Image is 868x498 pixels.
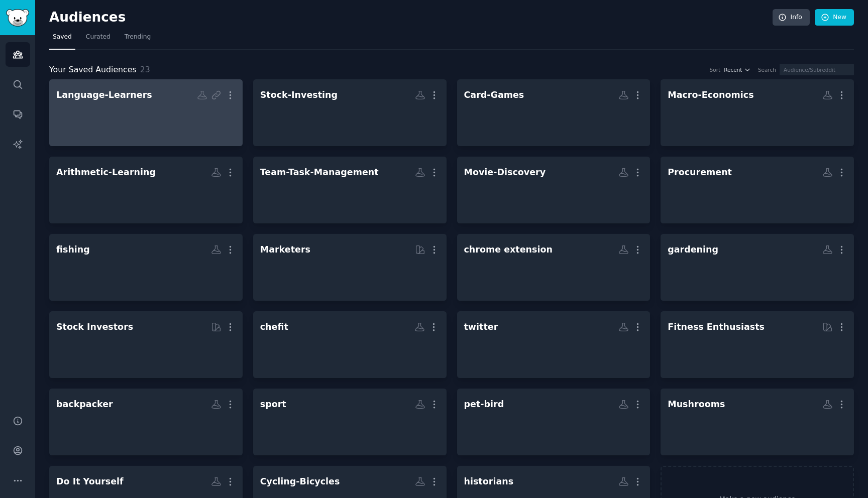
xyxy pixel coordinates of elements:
a: Language-Learners [49,79,243,146]
a: chrome extension [457,234,650,301]
div: historians [464,475,514,488]
a: twitter [457,311,650,378]
div: Team-Task-Management [260,166,379,179]
span: Your Saved Audiences [49,64,137,76]
span: Saved [53,33,72,42]
div: twitter [464,321,498,333]
a: Stock-Investing [253,79,447,146]
a: Movie-Discovery [457,157,650,223]
h2: Audiences [49,10,773,26]
div: Sort [710,66,721,73]
a: Saved [49,29,75,50]
input: Audience/Subreddit [780,64,854,75]
div: backpacker [56,398,113,411]
span: Curated [86,33,111,42]
div: Marketers [260,243,310,256]
img: GummySearch logo [6,9,29,27]
div: Fitness Enthusiasts [668,321,765,333]
div: Stock-Investing [260,89,338,101]
div: gardening [668,243,718,256]
div: Cycling-Bicycles [260,475,340,488]
div: Arithmetic-Learning [56,166,156,179]
a: Arithmetic-Learning [49,157,243,223]
a: Mushrooms [661,389,854,455]
div: Stock Investors [56,321,133,333]
div: fishing [56,243,90,256]
a: Curated [82,29,114,50]
div: Search [758,66,776,73]
a: Info [773,9,810,26]
a: New [815,9,854,26]
a: Fitness Enthusiasts [661,311,854,378]
a: Marketers [253,234,447,301]
a: sport [253,389,447,455]
a: Stock Investors [49,311,243,378]
a: Procurement [661,157,854,223]
div: sport [260,398,286,411]
div: chefit [260,321,288,333]
a: Card-Games [457,79,650,146]
div: chrome extension [464,243,553,256]
a: fishing [49,234,243,301]
a: Trending [121,29,154,50]
a: chefit [253,311,447,378]
div: Do It Yourself [56,475,124,488]
div: pet-bird [464,398,504,411]
div: Language-Learners [56,89,152,101]
button: Recent [724,66,751,73]
span: 23 [140,65,150,74]
div: Procurement [668,166,732,179]
a: Team-Task-Management [253,157,447,223]
span: Recent [724,66,742,73]
div: Macro-Economics [668,89,753,101]
div: Mushrooms [668,398,725,411]
a: pet-bird [457,389,650,455]
div: Card-Games [464,89,524,101]
a: backpacker [49,389,243,455]
a: gardening [661,234,854,301]
div: Movie-Discovery [464,166,546,179]
a: Macro-Economics [661,79,854,146]
span: Trending [125,33,151,42]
